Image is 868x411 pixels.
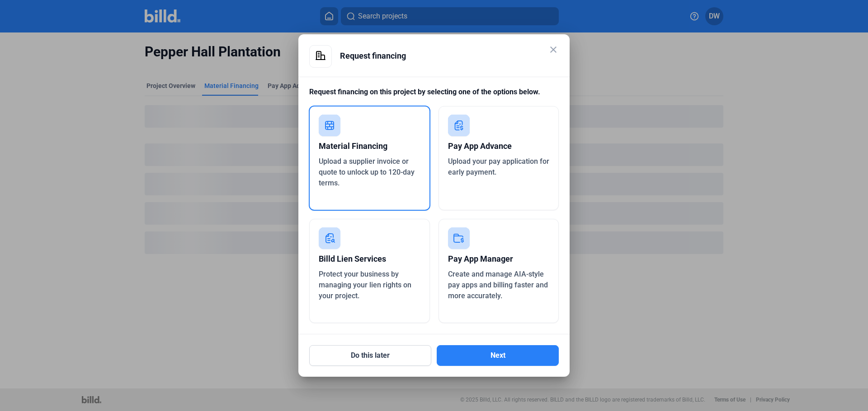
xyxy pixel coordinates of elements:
[309,345,431,366] button: Do this later
[448,270,548,300] span: Create and manage AIA-style pay apps and billing faster and more accurately.
[448,249,550,269] div: Pay App Manager
[319,270,411,300] span: Protect your business by managing your lien rights on your project.
[319,157,415,187] span: Upload a supplier invoice or quote to unlock up to 120-day terms.
[340,45,559,67] div: Request financing
[437,345,559,366] button: Next
[548,44,559,55] mat-icon: close
[448,136,550,156] div: Pay App Advance
[319,136,420,156] div: Material Financing
[319,249,420,269] div: Billd Lien Services
[448,157,549,176] span: Upload your pay application for early payment.
[309,87,559,106] div: Request financing on this project by selecting one of the options below.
